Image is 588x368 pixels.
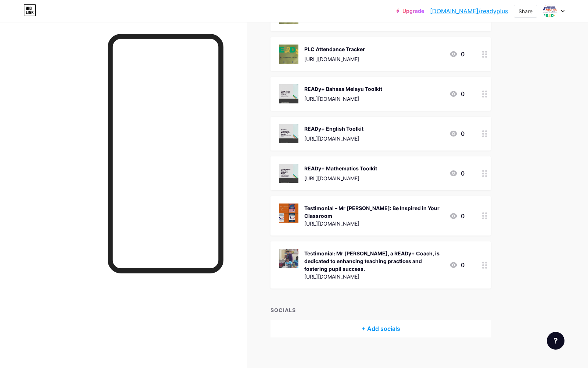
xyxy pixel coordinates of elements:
[304,135,363,142] div: [URL][DOMAIN_NAME]
[430,7,508,15] a: [DOMAIN_NAME]/readyplus
[449,129,465,138] div: 0
[279,124,298,143] img: READy+ English Toolkit
[304,273,443,280] div: [URL][DOMAIN_NAME]
[304,45,365,53] div: PLC Attendance Tracker
[449,50,465,59] div: 0
[304,220,443,227] div: [URL][DOMAIN_NAME]
[270,320,491,337] div: + Add socials
[519,7,533,15] div: Share
[543,4,557,18] img: readyplus
[449,169,465,178] div: 0
[449,89,465,98] div: 0
[279,84,298,103] img: READy+ Bahasa Melayu Toolkit
[449,212,465,220] div: 0
[279,204,298,223] img: Testimonial – Mr Saiful: Be Inspired in Your Classroom
[304,204,443,220] div: Testimonial – Mr [PERSON_NAME]: Be Inspired in Your Classroom
[279,249,298,268] img: Testimonial: Mr Saiful, a READy+ Coach, is dedicated to enhancing teaching practices and fosterin...
[449,261,465,269] div: 0
[304,250,443,273] div: Testimonial: Mr [PERSON_NAME], a READy+ Coach, is dedicated to enhancing teaching practices and f...
[304,125,363,132] div: READy+ English Toolkit
[304,85,382,93] div: READy+ Bahasa Melayu Toolkit
[279,164,298,183] img: READy+ Mathematics Toolkit
[279,45,298,64] img: PLC Attendance Tracker
[304,55,365,63] div: [URL][DOMAIN_NAME]
[270,306,491,314] div: SOCIALS
[304,174,377,182] div: [URL][DOMAIN_NAME]
[396,8,424,14] a: Upgrade
[304,95,382,103] div: [URL][DOMAIN_NAME]
[304,164,377,172] div: READy+ Mathematics Toolkit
